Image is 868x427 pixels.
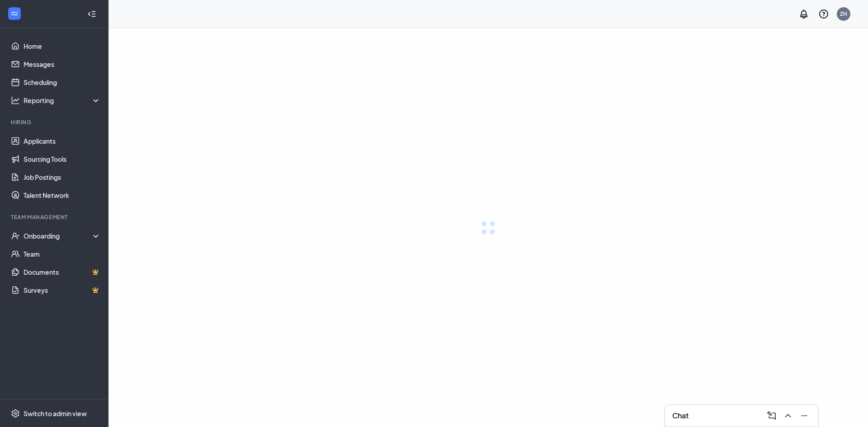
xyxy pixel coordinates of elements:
[24,132,101,150] a: Applicants
[24,73,101,91] a: Scheduling
[796,408,811,423] button: Minimize
[11,213,99,221] div: Team Management
[799,410,810,421] svg: Minimize
[672,411,689,421] h3: Chat
[11,118,99,126] div: Hiring
[24,263,101,281] a: DocumentsCrown
[11,409,20,418] svg: Settings
[766,410,777,421] svg: ComposeMessage
[764,408,778,423] button: ComposeMessage
[24,37,101,55] a: Home
[11,231,20,240] svg: UserCheck
[840,10,847,18] div: ZH
[24,409,87,418] div: Switch to admin view
[10,9,19,18] svg: WorkstreamLogo
[24,168,101,186] a: Job Postings
[24,186,101,204] a: Talent Network
[24,150,101,168] a: Sourcing Tools
[24,231,101,240] div: Onboarding
[11,96,20,105] svg: Analysis
[24,281,101,299] a: SurveysCrown
[24,245,101,263] a: Team
[783,410,793,421] svg: ChevronUp
[87,9,96,19] svg: Collapse
[780,408,794,423] button: ChevronUp
[798,9,809,19] svg: Notifications
[24,96,101,105] div: Reporting
[818,9,829,19] svg: QuestionInfo
[24,55,101,73] a: Messages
